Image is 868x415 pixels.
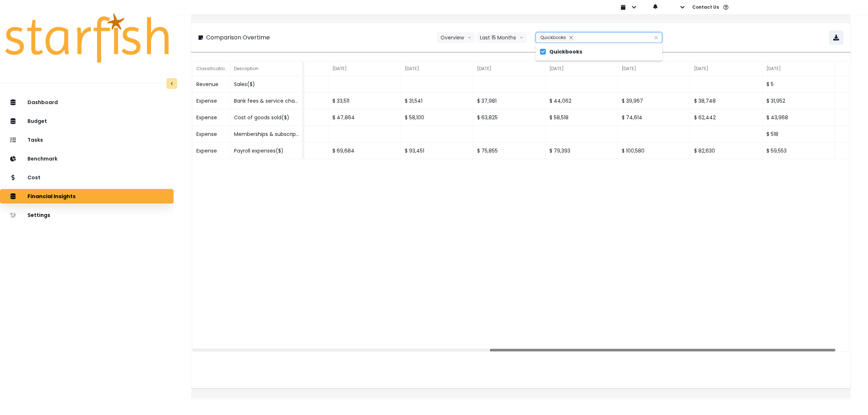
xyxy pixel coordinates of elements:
div: [DATE] [473,61,546,76]
div: [DATE] [763,61,835,76]
span: Quickbooks [540,34,566,40]
div: Expense [193,109,230,126]
div: $ 93,451 [401,142,473,159]
p: Tasks [27,137,43,143]
svg: arrow down line [520,34,523,41]
p: Dashboard [27,99,58,106]
div: Expense [193,142,230,159]
div: $ 82,630 [690,142,763,159]
div: Expense [193,93,230,109]
div: Sales($) [230,76,303,93]
svg: close [569,35,573,40]
div: $ 69,684 [329,142,401,159]
div: Memberships & subscriptions($) [230,126,303,142]
div: $ 58,518 [546,109,618,126]
div: $ 38,748 [690,93,763,109]
div: Description [230,61,303,76]
div: [DATE] [329,61,401,76]
div: $ 43,968 [763,109,835,126]
div: Revenue [193,76,230,93]
svg: close [654,35,658,40]
div: $ 5 [763,76,835,93]
button: Clear [654,34,658,41]
div: Classification [193,61,230,76]
div: $ 63,825 [473,109,546,126]
div: $ 33,511 [329,93,401,109]
div: $ 100,580 [618,142,690,159]
p: Cost [27,175,41,181]
div: Cost of goods sold($) [230,109,303,126]
div: [DATE] [546,61,618,76]
div: $ 31,952 [763,93,835,109]
div: $ 59,553 [763,142,835,159]
div: $ 518 [763,126,835,142]
div: $ 39,967 [618,93,690,109]
div: Quickbooks [537,34,575,41]
div: $ 44,062 [546,93,618,109]
div: Payroll expenses($) [230,142,303,159]
div: $ 58,100 [401,109,473,126]
button: Remove [567,34,575,41]
div: $ 37,981 [473,93,546,109]
p: Comparison Overtime [206,33,270,42]
button: Overviewarrow down line [437,32,475,43]
svg: arrow down line [468,34,471,41]
div: $ 74,614 [618,109,690,126]
div: [DATE] [401,61,473,76]
button: Last 15 Monthsarrow down line [476,32,527,43]
div: [DATE] [618,61,690,76]
div: Bank fees & service charges($) [230,93,303,109]
div: $ 47,864 [329,109,401,126]
div: $ 79,393 [546,142,618,159]
div: $ 62,442 [690,109,763,126]
div: $ 31,541 [401,93,473,109]
span: Quickbooks [549,48,582,55]
div: Expense [193,126,230,142]
div: $ 75,855 [473,142,546,159]
p: Budget [27,118,47,124]
div: [DATE] [690,61,763,76]
p: Benchmark [27,156,58,162]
